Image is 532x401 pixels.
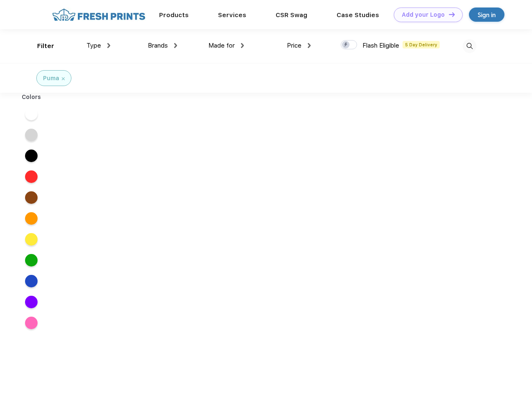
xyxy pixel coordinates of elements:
[43,74,59,83] div: Puma
[208,42,235,49] span: Made for
[362,42,399,49] span: Flash Eligible
[107,43,110,48] img: dropdown.png
[463,39,476,53] img: desktop_search.svg
[174,43,177,48] img: dropdown.png
[37,41,54,51] div: Filter
[403,41,440,48] span: 5 Day Delivery
[50,8,148,22] img: fo%20logo%202.webp
[469,8,504,22] a: Sign in
[62,77,65,80] img: filter_cancel.svg
[148,42,168,49] span: Brands
[15,93,48,102] div: Colors
[86,42,101,49] span: Type
[402,11,445,18] div: Add your Logo
[276,11,307,19] a: CSR Swag
[449,12,455,17] img: DT
[241,43,244,48] img: dropdown.png
[218,11,246,19] a: Services
[159,11,189,19] a: Products
[308,43,311,48] img: dropdown.png
[478,10,496,20] div: Sign in
[287,42,301,49] span: Price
